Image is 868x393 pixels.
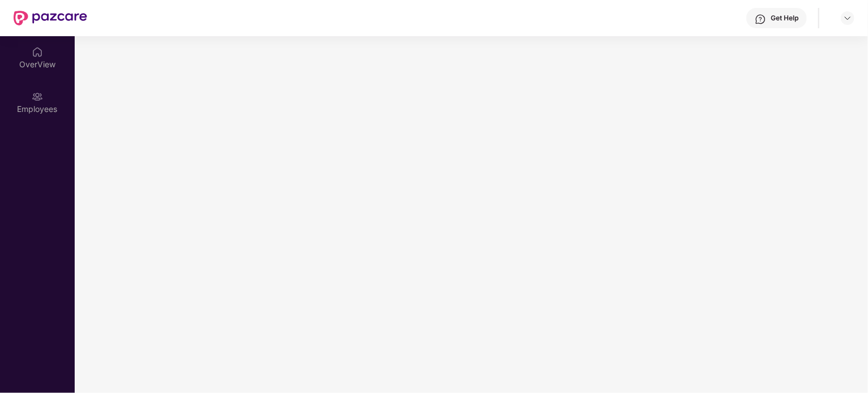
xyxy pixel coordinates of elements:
div: Get Help [771,14,798,23]
img: svg+xml;base64,PHN2ZyBpZD0iRW1wbG95ZWVzIiB4bWxucz0iaHR0cDovL3d3dy53My5vcmcvMjAwMC9zdmciIHdpZHRoPS... [32,91,43,102]
img: svg+xml;base64,PHN2ZyBpZD0iSGVscC0zMngzMiIgeG1sbnM9Imh0dHA6Ly93d3cudzMub3JnLzIwMDAvc3ZnIiB3aWR0aD... [755,14,766,25]
img: New Pazcare Logo [14,11,87,25]
img: svg+xml;base64,PHN2ZyBpZD0iSG9tZSIgeG1sbnM9Imh0dHA6Ly93d3cudzMub3JnLzIwMDAvc3ZnIiB3aWR0aD0iMjAiIG... [32,46,43,58]
img: svg+xml;base64,PHN2ZyBpZD0iRHJvcGRvd24tMzJ4MzIiIHhtbG5zPSJodHRwOi8vd3d3LnczLm9yZy8yMDAwL3N2ZyIgd2... [843,14,852,23]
